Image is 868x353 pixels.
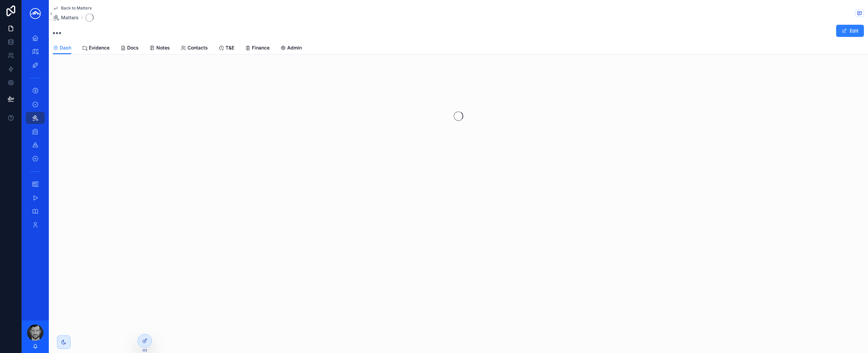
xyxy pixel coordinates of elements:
[252,44,270,51] span: Finance
[156,44,170,51] span: Notes
[127,44,139,51] span: Docs
[89,44,110,51] span: Evidence
[61,5,92,11] span: Back to Matters
[53,42,71,55] a: Dash
[120,42,139,55] a: Docs
[53,14,79,21] a: Matters
[219,42,234,55] a: T&E
[287,44,302,51] span: Admin
[22,27,49,240] div: scrollable content
[836,25,864,37] button: Edit
[280,42,302,55] a: Admin
[181,42,208,55] a: Contacts
[60,44,71,51] span: Dash
[82,42,110,55] a: Evidence
[27,8,43,19] img: App logo
[225,44,234,51] span: T&E
[53,5,92,11] a: Back to Matters
[188,44,208,51] span: Contacts
[245,42,270,55] a: Finance
[150,42,170,55] a: Notes
[61,14,79,21] span: Matters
